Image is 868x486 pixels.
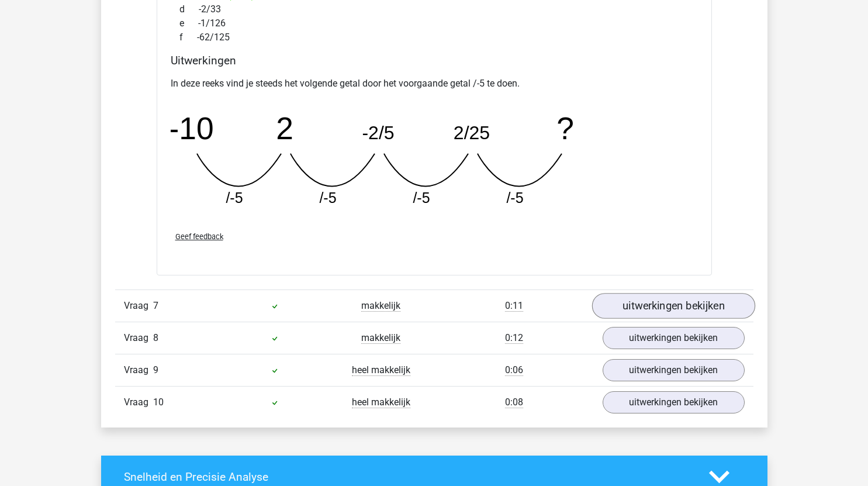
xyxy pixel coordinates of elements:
h4: Snelheid en Precisie Analyse [124,470,691,484]
a: uitwerkingen bekijken [603,359,745,381]
span: Vraag [124,395,153,409]
span: 8 [153,332,158,343]
span: d [179,2,199,16]
h4: Uitwerkingen [171,54,698,67]
span: makkelijk [361,332,400,344]
span: 10 [153,397,164,408]
span: Vraag [124,331,153,345]
a: uitwerkingen bekijken [603,327,745,349]
tspan: 2 [276,111,293,146]
tspan: -10 [168,111,213,146]
span: makkelijk [361,300,400,312]
span: 9 [153,364,158,375]
span: Geef feedback [175,232,223,241]
tspan: /-5 [413,189,430,206]
tspan: 2/25 [453,122,489,143]
span: 0:08 [505,397,523,408]
span: e [179,16,198,30]
tspan: /-5 [319,189,336,206]
div: -2/33 [171,2,698,16]
span: 7 [153,300,158,311]
div: -1/126 [171,16,698,30]
tspan: /-5 [506,189,523,206]
span: Vraag [124,363,153,377]
tspan: ? [556,111,574,146]
tspan: -2/5 [362,122,394,143]
div: -62/125 [171,30,698,44]
span: Vraag [124,299,153,313]
span: 0:06 [505,364,523,376]
span: heel makkelijk [352,364,410,376]
a: uitwerkingen bekijken [592,293,755,319]
a: uitwerkingen bekijken [603,391,745,413]
span: 0:11 [505,300,523,312]
p: In deze reeks vind je steeds het volgende getal door het voorgaande getal /-5 te doen. [171,77,698,91]
tspan: /-5 [226,189,243,206]
span: f [179,30,197,44]
span: heel makkelijk [352,397,410,408]
span: 0:12 [505,332,523,344]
